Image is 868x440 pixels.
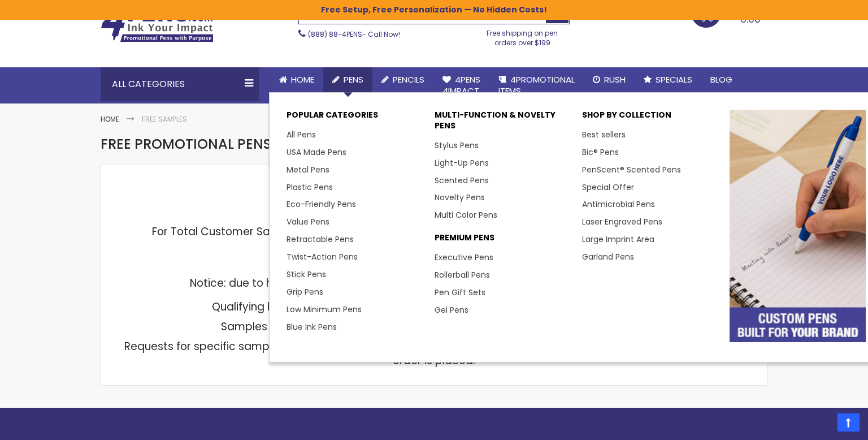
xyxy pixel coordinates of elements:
[435,252,493,263] a: Executive Pens
[291,74,314,85] span: Home
[212,299,657,314] span: Qualifying businesses and organizations requesting free samples will be considered.
[582,234,654,245] a: Large Imprint Area
[582,110,718,126] p: Shop By Collection
[435,157,489,169] a: Light-Up Pens
[287,286,323,297] a: Grip Pens
[124,339,744,368] span: Requests for specific sample colors will be honored when possible. Limit of 1 free sample request...
[101,67,259,101] div: All Categories
[656,74,692,85] span: Specials
[489,67,584,104] a: 4PROMOTIONALITEMS
[710,74,732,85] span: Blog
[287,146,346,158] a: USA Made Pens
[475,24,570,47] div: Free shipping on pen orders over $199
[435,140,479,151] a: Stylus Pens
[730,110,866,342] img: custom-pens
[435,209,497,221] a: Multi Color Pens
[101,135,335,153] span: FREE PROMOTIONAL PENS SAMPLES
[435,287,485,298] a: Pen Gift Sets
[498,74,575,97] span: 4PROMOTIONAL ITEMS
[152,224,716,239] span: For Total Customer Satisfaction we offer free samples to qualified customers. to request your fre...
[435,232,571,249] p: Premium Pens
[221,319,647,334] span: Samples include standard imprints to show the quality of our imprinting process.
[287,251,358,262] a: Twist-Action Pens
[287,129,316,140] a: All Pens
[372,67,433,92] a: Pencils
[142,114,187,124] strong: FREE SAMPLES
[582,216,662,227] a: Laser Engraved Pens
[308,29,400,39] span: - Call Now!
[287,234,354,245] a: Retractable Pens
[287,216,329,227] a: Value Pens
[433,67,489,104] a: 4Pens4impact
[582,129,626,140] a: Best sellers
[435,192,485,203] a: Novelty Pens
[344,74,363,85] span: Pens
[287,199,356,210] a: Eco-Friendly Pens
[287,164,329,175] a: Metal Pens
[323,67,372,92] a: Pens
[435,269,490,281] a: Rollerball Pens
[393,74,424,85] span: Pencils
[701,67,741,92] a: Blog
[604,74,626,85] span: Rush
[582,251,634,262] a: Garland Pens
[287,304,362,315] a: Low Minimum Pens
[270,67,323,92] a: Home
[435,110,571,137] p: Multi-Function & Novelty Pens
[582,146,619,158] a: Bic® Pens
[190,275,679,291] span: Notice: due to high online fraud, we reserve the right to refuse free samples at our discretion.
[582,164,681,175] a: PenScent® Scented Pens
[582,182,634,193] a: Special Offer
[435,175,489,186] a: Scented Pens
[442,74,480,97] span: 4Pens 4impact
[582,199,655,210] a: Antimicrobial Pens
[287,269,326,280] a: Stick Pens
[101,114,119,124] a: Home
[308,29,362,39] a: (888) 88-4PENS
[287,321,337,333] a: Blue Ink Pens
[635,67,701,92] a: Specials
[287,182,333,193] a: Plastic Pens
[101,6,214,42] img: 4Pens Custom Pens and Promotional Products
[435,304,468,316] a: Gel Pens
[287,110,423,126] p: Popular Categories
[584,67,635,92] a: Rush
